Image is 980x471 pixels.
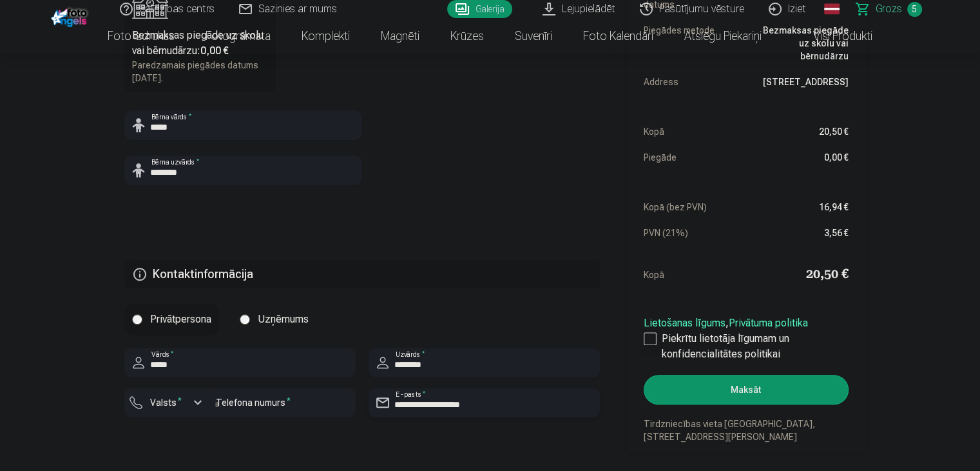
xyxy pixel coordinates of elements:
[190,18,286,54] a: Fotogrāmata
[92,18,190,54] a: Foto izdrukas
[644,151,740,164] dt: Piegāde
[232,304,316,335] label: Uzņēmums
[907,2,922,17] span: 5
[644,331,848,362] label: Piekrītu lietotāja līgumam un konfidencialitātes politikai
[644,75,740,88] dt: Address
[729,317,808,329] a: Privātuma politika
[644,201,740,214] dt: Kopā (bez PVN)
[753,75,849,88] dd: [STREET_ADDRESS]
[753,125,849,138] dd: 20,50 €
[240,314,250,325] input: Uzņēmums
[365,18,435,54] a: Magnēti
[435,18,499,54] a: Krūzes
[124,388,208,417] button: Valsts*
[145,396,187,409] label: Valsts
[669,18,777,54] a: Atslēgu piekariņi
[777,18,888,54] a: Visi produkti
[51,5,90,27] img: /fa1
[753,201,849,214] dd: 16,94 €
[753,266,849,284] dd: 20,50 €
[644,226,740,239] dt: PVN (21%)
[644,417,848,443] p: Tirdzniecības vieta [GEOGRAPHIC_DATA], [STREET_ADDRESS][PERSON_NAME]
[286,18,365,54] a: Komplekti
[876,1,902,17] span: Grozs
[644,310,848,362] div: ,
[644,266,740,284] dt: Kopā
[499,18,568,54] a: Suvenīri
[124,260,600,288] h5: Kontaktinformācija
[644,125,740,138] dt: Kopā
[568,18,669,54] a: Foto kalendāri
[644,375,848,405] button: Maksāt
[132,59,269,85] div: Paredzamais piegādes datums [DATE].
[753,226,849,239] dd: 3,56 €
[753,151,849,164] dd: 0,00 €
[124,304,219,335] label: Privātpersona
[644,317,725,329] a: Lietošanas līgums
[132,314,142,325] input: Privātpersona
